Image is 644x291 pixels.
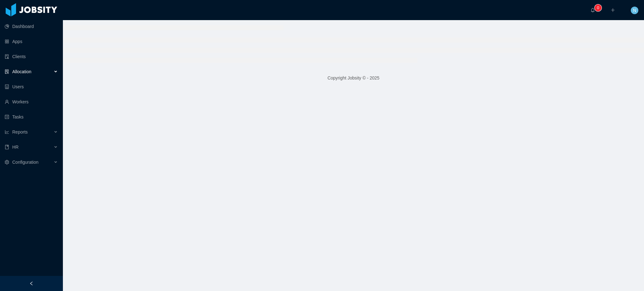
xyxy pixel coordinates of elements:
i: icon: bell [591,8,595,12]
i: icon: line-chart [5,130,9,134]
i: icon: book [5,145,9,149]
sup: 0 [595,5,601,11]
span: N [633,7,636,14]
a: icon: appstoreApps [5,35,58,48]
a: icon: profileTasks [5,111,58,123]
span: HR [12,145,19,150]
span: Configuration [12,160,38,165]
span: Reports [12,129,28,135]
span: Allocation [12,69,31,74]
i: icon: plus [611,8,615,12]
i: icon: solution [5,69,9,74]
a: icon: pie-chartDashboard [5,20,58,33]
i: icon: setting [5,160,9,164]
a: icon: auditClients [5,50,58,63]
a: icon: robotUsers [5,80,58,93]
footer: Copyright Jobsity © - 2025 [63,67,644,89]
a: icon: userWorkers [5,96,58,108]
